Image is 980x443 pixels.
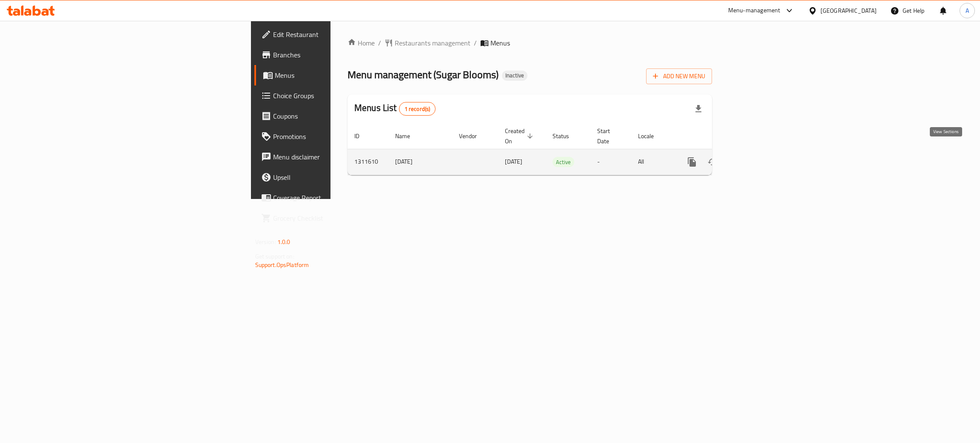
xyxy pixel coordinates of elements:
[275,70,408,80] span: Menus
[273,29,408,40] span: Edit Restaurant
[254,187,415,208] a: Coverage Report
[273,172,408,182] span: Upsell
[354,131,370,141] span: ID
[490,38,510,48] span: Menus
[348,38,712,48] nav: breadcrumb
[254,147,415,167] a: Menu disclaimer
[388,149,452,175] td: [DATE]
[254,65,415,85] a: Menus
[348,65,499,84] span: Menu management ( Sugar Blooms )
[505,126,536,146] span: Created On
[277,236,291,247] span: 1.0.0
[385,38,470,48] a: Restaurants management
[553,157,574,167] span: Active
[553,131,580,141] span: Status
[273,111,408,121] span: Coupons
[966,6,969,15] span: A
[682,152,702,172] button: more
[399,105,436,113] span: 1 record(s)
[273,131,408,142] span: Promotions
[502,71,527,81] div: Inactive
[820,6,877,15] div: [GEOGRAPHIC_DATA]
[254,208,415,228] a: Grocery Checklist
[273,193,408,203] span: Coverage Report
[395,131,421,141] span: Name
[254,126,415,147] a: Promotions
[255,251,294,262] span: Get support on:
[273,91,408,101] span: Choice Groups
[728,6,781,16] div: Menu-management
[399,102,436,116] div: Total records count
[597,126,621,146] span: Start Date
[702,152,723,172] button: Change Status
[254,106,415,126] a: Coupons
[459,131,488,141] span: Vendor
[505,156,522,167] span: [DATE]
[646,68,712,84] button: Add New Menu
[273,213,408,223] span: Grocery Checklist
[395,38,470,48] span: Restaurants management
[638,131,665,141] span: Locale
[255,259,309,270] a: Support.OpsPlatform
[254,45,415,65] a: Branches
[254,24,415,45] a: Edit Restaurant
[502,72,527,79] span: Inactive
[273,50,408,60] span: Branches
[254,85,415,106] a: Choice Groups
[590,149,631,175] td: -
[354,102,436,116] h2: Menus List
[348,123,770,175] table: enhanced table
[675,123,770,149] th: Actions
[255,236,276,247] span: Version:
[254,167,415,187] a: Upsell
[474,38,477,48] li: /
[273,152,408,162] span: Menu disclaimer
[653,71,705,82] span: Add New Menu
[688,99,709,119] div: Export file
[631,149,675,175] td: All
